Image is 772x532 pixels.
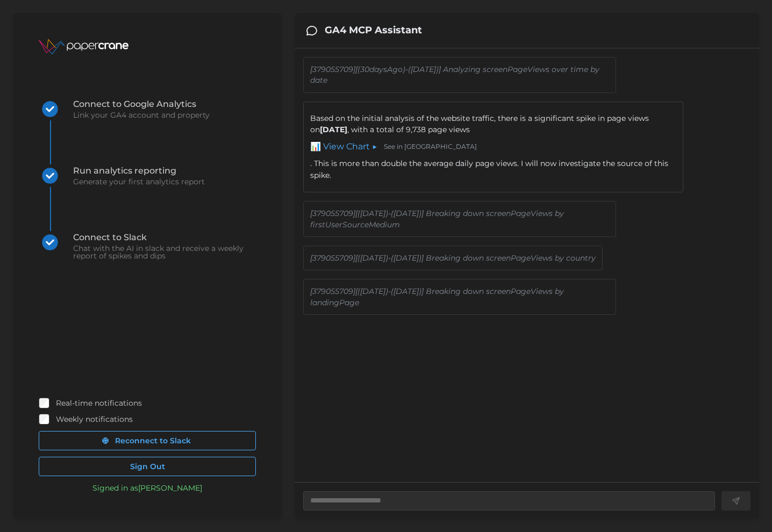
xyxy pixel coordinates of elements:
[39,457,256,476] button: Sign Out
[73,178,205,185] span: Generate your first analytics report
[310,286,609,308] p: [379055709][([DATE])-([DATE])] Breaking down screenPageViews by landingPage
[310,113,676,182] div: Based on the initial analysis of the website traffic, there is a significant spike in page views ...
[310,253,596,263] p: [379055709][([DATE])-([DATE])] Breaking down screenPageViews by country
[39,431,256,450] button: Reconnect to Slack
[73,100,210,109] span: Connect to Google Analytics
[310,64,609,86] p: [379055709][(30daysAgo)-([DATE])] Analyzing screenPageViews over time by date
[310,208,609,230] p: [379055709][([DATE])-([DATE])] Breaking down screenPageViews by firstUserSourceMedium
[39,98,210,164] button: Connect to Google AnalyticsLink your GA4 account and property
[73,233,256,242] span: Connect to Slack
[73,111,210,119] span: Link your GA4 account and property
[49,414,133,425] label: Weekly notifications
[130,457,165,476] span: Sign Out
[39,164,205,231] button: Run analytics reportingGenerate your first analytics report
[384,142,477,152] a: See in [GEOGRAPHIC_DATA]
[73,245,256,260] span: Chat with the AI in slack and receive a weekly report of spikes and dips
[49,398,142,408] label: Real-time notifications
[320,125,347,134] strong: [DATE]
[325,24,422,37] h3: GA4 MCP Assistant
[73,167,205,175] span: Run analytics reporting
[310,140,377,154] a: 📊 View Chart ▶
[39,231,256,298] button: Connect to SlackChat with the AI in slack and receive a weekly report of spikes and dips
[92,483,202,493] p: Signed in as [PERSON_NAME]
[115,432,191,450] span: Reconnect to Slack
